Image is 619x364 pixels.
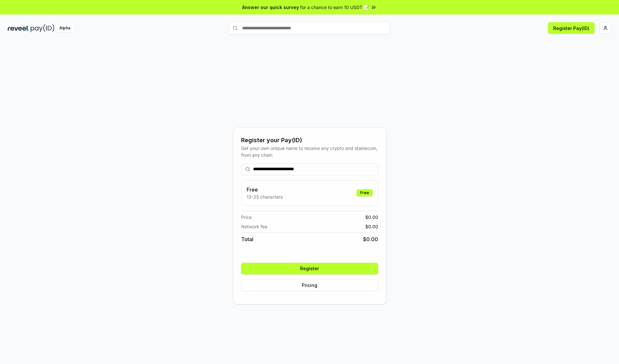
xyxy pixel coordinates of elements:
[241,235,253,243] span: Total
[56,24,74,32] div: Alpha
[247,186,283,193] h3: Free
[548,22,594,34] button: Register Pay(ID)
[241,223,267,230] span: Network fee
[242,4,299,11] span: Answer our quick survey
[241,214,252,221] span: Price
[365,214,378,221] span: $ 0.00
[241,136,378,145] div: Register your Pay(ID)
[247,193,283,200] p: 13-25 characters
[241,145,378,158] div: Get your own unique name to receive any crypto and stablecoin, from any chain
[241,280,378,291] button: Pricing
[31,24,54,32] img: pay_id
[365,223,378,230] span: $ 0.00
[8,24,29,32] img: reveel_dark
[241,263,378,274] button: Register
[357,189,373,196] div: Free
[300,4,369,11] span: for a chance to earn 10 USDT 📝
[363,235,378,243] span: $ 0.00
